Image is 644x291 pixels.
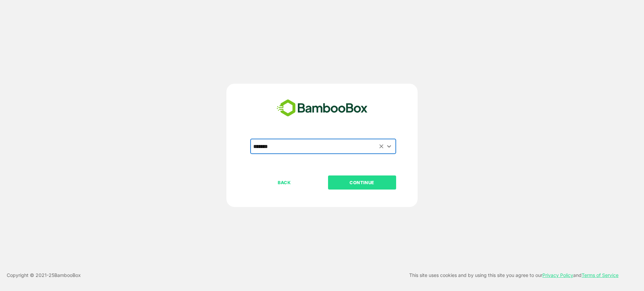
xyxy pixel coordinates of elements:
[7,271,81,279] p: Copyright © 2021- 25 BambooBox
[409,271,619,279] p: This site uses cookies and by using this site you agree to our and
[250,175,318,190] button: BACK
[328,175,396,190] button: CONTINUE
[582,272,619,278] a: Terms of Service
[385,142,394,151] button: Open
[251,179,318,186] p: BACK
[328,179,395,186] p: CONTINUE
[542,272,573,278] a: Privacy Policy
[378,142,385,150] button: Clear
[273,97,371,119] img: bamboobox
